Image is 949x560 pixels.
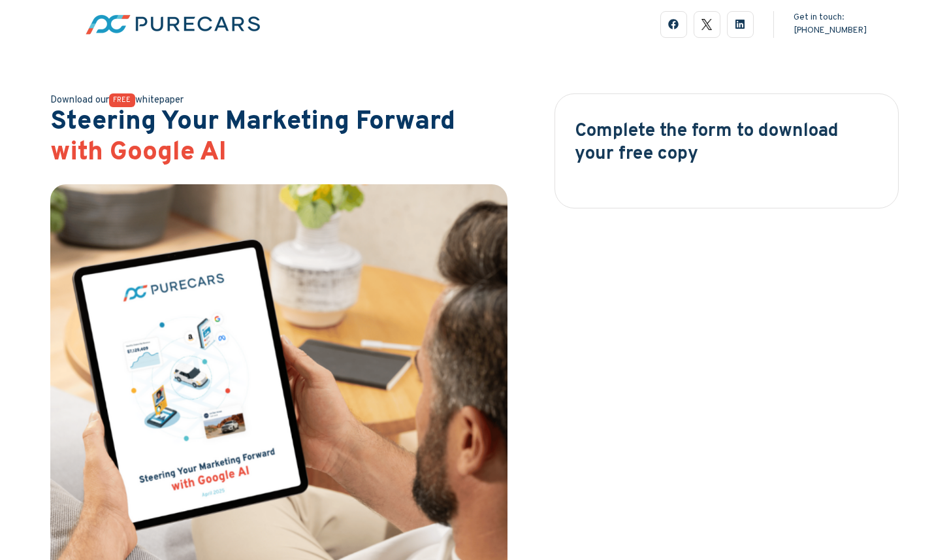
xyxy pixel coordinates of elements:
[50,106,455,139] span: Steering Your Marketing Forward
[83,12,263,37] img: pc-logo-fc-horizontal
[50,93,507,107] p: Download our whitepaper
[109,93,135,107] span: FREE
[50,106,455,169] span: with Google AI
[701,19,713,30] img: logo-black
[694,11,720,38] a: logo-black
[794,11,867,39] div: Get in touch:
[794,25,867,36] a: [PHONE_NUMBER]
[575,120,879,166] h3: Complete the form to download your free copy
